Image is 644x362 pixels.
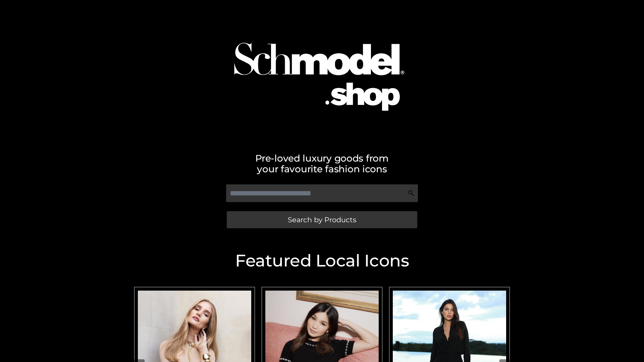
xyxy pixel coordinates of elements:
h2: Pre-loved luxury goods from your favourite fashion icons [131,153,513,174]
img: Search Icon [408,190,415,196]
h2: Featured Local Icons​ [131,252,513,269]
span: Search by Products [288,216,356,223]
a: Search by Products [227,211,417,228]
